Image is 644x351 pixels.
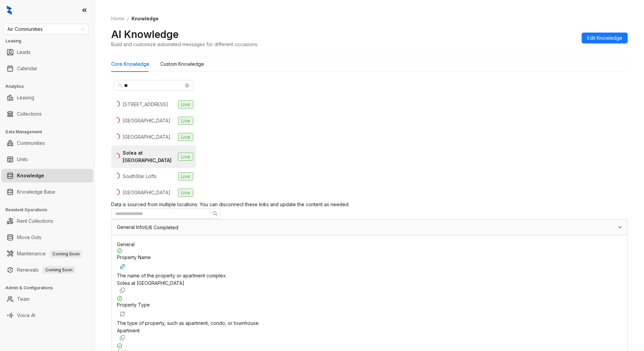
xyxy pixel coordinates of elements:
a: RenewalsComing Soon [17,263,75,277]
div: Solea at [GEOGRAPHIC_DATA] [123,149,175,164]
span: Apartment [117,328,140,333]
h3: Analytics [5,83,95,90]
span: Air Communities [7,24,84,34]
a: Team [17,292,29,306]
li: Calendar [1,62,93,75]
li: Communities [1,136,93,150]
a: Home [110,15,126,22]
span: Coming Soon [43,266,75,274]
div: [STREET_ADDRESS] [123,101,168,108]
h3: Admin & Configurations [5,285,95,291]
div: Property Name [117,254,622,272]
h3: Resident Operations [5,207,95,213]
div: [GEOGRAPHIC_DATA] [123,189,170,196]
span: Solea at [GEOGRAPHIC_DATA] [117,280,184,286]
a: Voice AI [17,309,35,322]
a: Rent Collections [17,214,53,228]
a: Leasing [17,91,34,104]
li: Knowledge [1,169,93,182]
a: Knowledge [17,169,44,182]
li: Knowledge Base [1,185,93,199]
span: expanded [618,225,622,229]
div: Core Knowledge [111,60,149,68]
span: search [118,83,123,88]
li: Leasing [1,91,93,104]
li: Move Outs [1,231,93,244]
span: General Info [117,224,144,230]
li: Collections [1,107,93,121]
div: Data is sourced from multiple locations. You can disconnect these links and update the content as... [111,201,628,208]
li: Maintenance [1,247,93,260]
div: The name of the property or apartment complex. [117,272,622,279]
span: Live [178,100,193,109]
span: Knowledge [132,16,159,21]
span: Live [178,133,193,141]
span: Live [178,117,193,125]
div: [GEOGRAPHIC_DATA] [123,133,170,141]
div: General Info6/8 Completed [112,219,627,235]
a: Units [17,153,28,166]
img: logo [7,5,12,15]
li: Voice AI [1,309,93,322]
div: [GEOGRAPHIC_DATA] [123,117,170,124]
a: Knowledge Base [17,185,55,199]
span: search [213,211,218,216]
a: Communities [17,136,45,150]
h3: Data Management [5,129,95,135]
a: Calendar [17,62,37,75]
button: Edit Knowledge [582,33,628,43]
span: Live [178,189,193,197]
div: Build and customize automated messages for different occasions. [111,41,258,48]
span: Live [178,172,193,180]
li: Team [1,292,93,306]
div: The type of property, such as apartment, condo, or townhouse. [117,319,622,327]
div: SouthStar Lofts [123,173,157,180]
span: Coming Soon [50,250,82,258]
span: Live [178,153,193,161]
span: close-circle [185,83,189,87]
a: Leads [17,45,31,59]
li: Renewals [1,263,93,277]
div: Property Type [117,301,622,319]
a: Move Outs [17,231,41,244]
li: Rent Collections [1,214,93,228]
span: General [117,241,135,247]
h3: Leasing [5,38,95,44]
h2: AI Knowledge [111,28,179,41]
span: Edit Knowledge [587,34,622,42]
div: Custom Knowledge [160,60,204,68]
li: Units [1,153,93,166]
li: / [127,15,129,22]
span: 6/8 Completed [144,225,178,230]
a: Collections [17,107,42,121]
li: Leads [1,45,93,59]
